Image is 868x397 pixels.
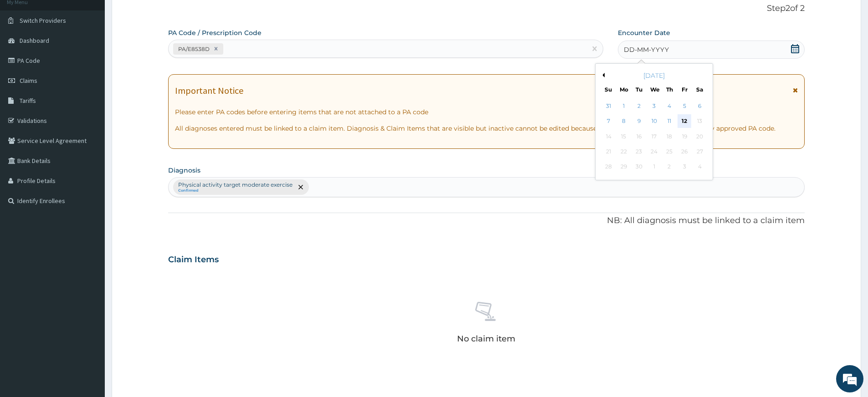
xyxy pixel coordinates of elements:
div: Choose Tuesday, September 2nd, 2025 [632,99,646,113]
div: Choose Wednesday, September 3rd, 2025 [647,99,661,113]
div: Not available Wednesday, September 17th, 2025 [647,130,661,143]
div: Not available Saturday, October 4th, 2025 [693,160,707,174]
span: DD-MM-YYYY [624,45,669,54]
div: [DATE] [599,71,709,80]
div: Not available Saturday, September 27th, 2025 [693,145,707,158]
div: month 2025-09 [601,99,707,175]
div: We [650,86,658,93]
span: Switch Providers [20,16,66,25]
div: Choose Monday, September 1st, 2025 [617,99,631,113]
p: Please enter PA codes before entering items that are not attached to a PA code [175,107,798,117]
img: d_794563401_company_1708531726252_794563401 [17,46,37,68]
div: PA/E8538D [175,44,211,54]
div: Choose Sunday, September 7th, 2025 [602,115,616,128]
div: Mo [620,86,628,93]
div: Chat with us now [47,51,153,63]
div: Not available Saturday, September 20th, 2025 [693,130,707,143]
div: Not available Thursday, September 25th, 2025 [663,145,676,158]
div: Fr [681,86,688,93]
div: Not available Tuesday, September 23rd, 2025 [632,145,646,158]
div: Su [605,86,612,93]
div: Choose Friday, September 12th, 2025 [678,115,692,128]
div: Not available Sunday, September 21st, 2025 [602,145,616,158]
div: Choose Wednesday, September 10th, 2025 [647,115,661,128]
span: We're online! [53,115,126,207]
div: Not available Thursday, September 18th, 2025 [663,130,676,143]
span: Dashboard [20,36,49,45]
div: Not available Saturday, September 13th, 2025 [693,115,707,128]
div: Minimize live chat window [149,5,171,26]
p: No claim item [457,334,515,343]
div: Choose Monday, September 8th, 2025 [617,115,631,128]
button: Previous Month [600,73,605,77]
p: NB: All diagnosis must be linked to a claim item [168,215,805,227]
div: Choose Sunday, August 31st, 2025 [602,99,616,113]
div: Not available Tuesday, September 16th, 2025 [632,130,646,143]
div: Choose Saturday, September 6th, 2025 [693,99,707,113]
h3: Claim Items [168,255,219,265]
span: Tariffs [20,97,36,105]
div: Not available Sunday, September 28th, 2025 [602,160,616,174]
div: Not available Monday, September 15th, 2025 [617,130,631,143]
label: Encounter Date [618,28,670,37]
div: Choose Thursday, September 11th, 2025 [663,115,676,128]
p: All diagnoses entered must be linked to a claim item. Diagnosis & Claim Items that are visible bu... [175,124,798,133]
div: Not available Thursday, October 2nd, 2025 [663,160,676,174]
div: Not available Wednesday, September 24th, 2025 [647,145,661,158]
p: Step 2 of 2 [168,4,805,14]
div: Choose Friday, September 5th, 2025 [678,99,692,113]
span: Claims [20,76,37,85]
textarea: Type your message and hit 'Enter' [5,249,174,280]
div: Choose Tuesday, September 9th, 2025 [632,115,646,128]
h1: Important Notice [175,86,243,96]
div: Not available Monday, September 29th, 2025 [617,160,631,174]
div: Not available Friday, September 26th, 2025 [678,145,692,158]
div: Not available Friday, September 19th, 2025 [678,130,692,143]
div: Not available Sunday, September 14th, 2025 [602,130,616,143]
div: Not available Friday, October 3rd, 2025 [678,160,692,174]
div: Not available Wednesday, October 1st, 2025 [647,160,661,174]
div: Choose Thursday, September 4th, 2025 [663,99,676,113]
div: Not available Monday, September 22nd, 2025 [617,145,631,158]
label: PA Code / Prescription Code [168,28,262,37]
div: Not available Tuesday, September 30th, 2025 [632,160,646,174]
div: Th [666,86,673,93]
label: Diagnosis [168,166,200,175]
div: Tu [635,86,643,93]
div: Sa [696,86,704,93]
